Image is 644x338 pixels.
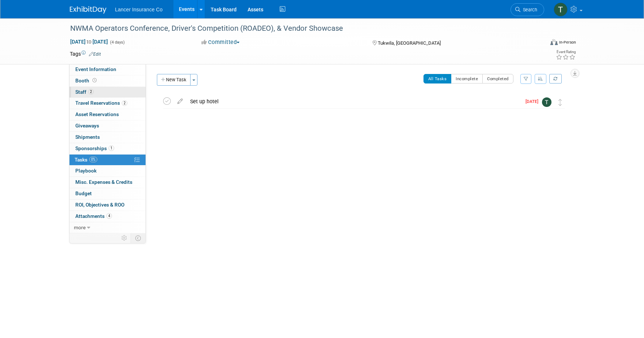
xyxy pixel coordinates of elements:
a: Booth [69,75,146,86]
td: Tags [70,50,101,57]
span: Sponsorships [75,145,114,151]
span: Event Information [75,66,116,72]
span: 2 [88,89,94,94]
a: Misc. Expenses & Credits [69,177,146,188]
button: Committed [199,38,242,46]
a: Edit [89,52,101,57]
a: Staff2 [69,87,146,98]
img: Terrence Forrest [554,3,568,16]
span: Booth not reserved yet [91,78,98,83]
i: Move task [558,99,562,106]
span: Tasks [75,157,97,163]
span: [DATE] [DATE] [70,38,108,45]
a: Tasks0% [69,155,146,166]
span: Misc. Expenses & Credits [75,179,132,185]
span: Attachments [75,213,112,219]
span: Staff [75,89,94,95]
span: Travel Reservations [75,100,127,106]
div: NWMA Operators Conference, Driver's Competition (ROADEO), & Vendor Showcase [68,22,533,35]
span: Giveaways [75,123,99,129]
a: Playbook [69,166,146,177]
span: (4 days) [109,40,125,45]
a: more [69,222,146,233]
span: Booth [75,78,98,83]
span: Budget [75,190,92,196]
span: 1 [109,145,114,151]
span: Shipments [75,134,100,140]
a: Shipments [69,132,146,143]
a: ROI, Objectives & ROO [69,200,146,211]
span: ROI, Objectives & ROO [75,202,124,208]
div: Event Format [501,38,576,49]
span: 2 [122,100,127,106]
a: Event Information [69,64,146,75]
span: to [86,39,93,45]
a: Sponsorships1 [69,143,146,154]
button: New Task [157,74,191,86]
a: Asset Reservations [69,109,146,120]
span: Lancer Insurance Co [115,7,163,12]
td: Toggle Event Tabs [131,233,146,243]
span: more [74,224,86,230]
img: Format-Inperson.png [550,39,558,45]
span: Asset Reservations [75,111,119,117]
a: Giveaways [69,120,146,131]
a: Budget [69,188,146,199]
a: Attachments4 [69,211,146,222]
a: edit [174,98,187,105]
img: ExhibitDay [70,6,106,14]
a: Refresh [549,74,562,83]
div: Event Rating [556,50,576,54]
div: Set up hotel [187,95,521,108]
span: [DATE] [526,99,542,104]
a: Search [511,3,544,16]
span: 0% [89,157,97,162]
button: All Tasks [423,74,452,83]
img: Terrence Forrest [542,97,551,107]
span: Search [520,7,537,12]
button: Incomplete [451,74,483,83]
span: Tukwila, [GEOGRAPHIC_DATA] [378,40,441,46]
a: Travel Reservations2 [69,98,146,109]
span: Playbook [75,168,97,174]
span: 4 [106,213,112,219]
div: In-Person [559,40,576,45]
button: Completed [482,74,513,83]
td: Personalize Event Tab Strip [118,233,131,243]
